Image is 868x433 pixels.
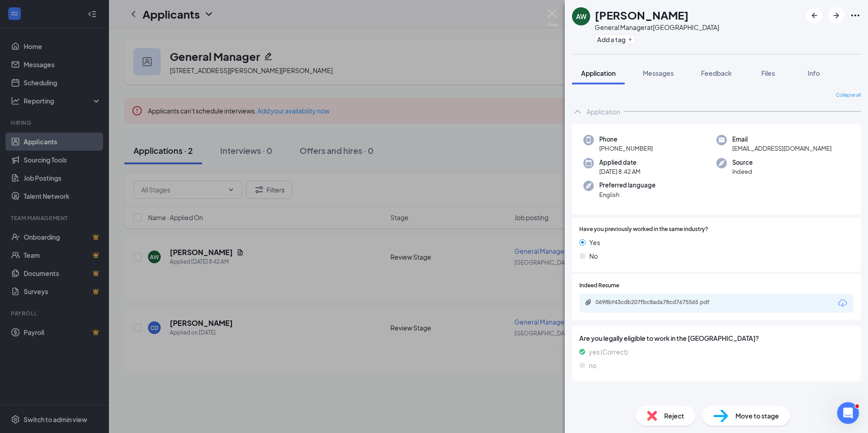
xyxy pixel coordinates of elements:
[595,34,635,44] button: PlusAdd a tag
[589,237,600,247] span: Yes
[595,7,689,23] h1: [PERSON_NAME]
[599,158,641,167] span: Applied date
[587,107,620,116] div: Application
[735,411,779,421] span: Move to stage
[836,92,861,99] span: Collapse all
[599,135,653,144] span: Phone
[808,69,820,77] span: Info
[599,181,656,190] span: Preferred language
[572,106,583,117] svg: ChevronUp
[589,251,598,261] span: No
[589,347,628,357] span: yes (Correct)
[643,69,674,77] span: Messages
[732,144,832,153] span: [EMAIL_ADDRESS][DOMAIN_NAME]
[579,225,708,234] span: Have you previously worked in the same industry?
[732,135,832,144] span: Email
[579,333,853,343] span: Are you legally eligible to work in the [GEOGRAPHIC_DATA]?
[809,10,820,21] svg: ArrowLeftNew
[828,7,844,24] button: ArrowRight
[581,69,616,77] span: Application
[579,281,619,290] span: Indeed Resume
[585,299,732,307] a: Paperclip0698bf43cdb207fbc8ada78cd7675565.pdf
[850,10,861,21] svg: Ellipses
[837,298,848,309] svg: Download
[806,7,823,24] button: ArrowLeftNew
[837,402,859,424] iframe: Intercom live chat
[589,360,597,370] span: no
[599,167,641,176] span: [DATE] 8:42 AM
[595,23,719,32] div: General Manager at [GEOGRAPHIC_DATA]
[585,299,592,306] svg: Paperclip
[596,299,723,306] div: 0698bf43cdb207fbc8ada78cd7675565.pdf
[576,12,587,21] div: AW
[761,69,775,77] span: Files
[627,37,633,42] svg: Plus
[732,167,753,176] span: Indeed
[599,144,653,153] span: [PHONE_NUMBER]
[831,10,842,21] svg: ArrowRight
[599,190,656,199] span: English
[701,69,732,77] span: Feedback
[664,411,684,421] span: Reject
[732,158,753,167] span: Source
